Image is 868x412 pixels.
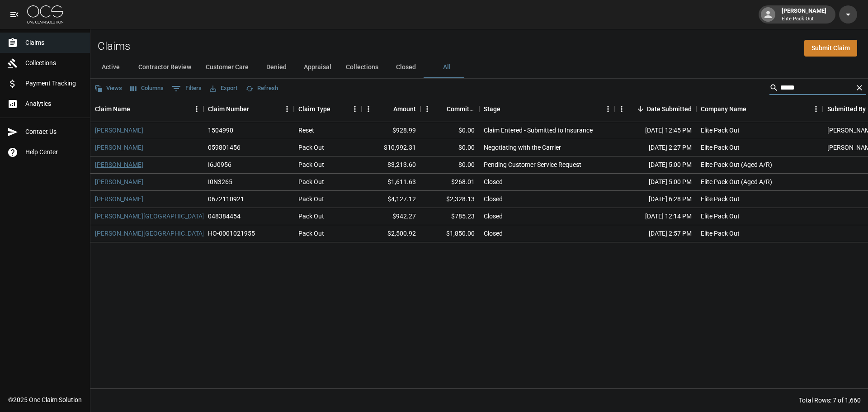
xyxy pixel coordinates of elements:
[95,96,130,122] div: Claim Name
[95,177,143,186] a: [PERSON_NAME]
[5,5,24,24] button: open drawer
[208,212,241,221] div: 048384454
[25,79,83,88] span: Payment Tracking
[90,96,203,122] div: Claim Name
[362,96,420,122] div: Amount
[615,122,696,139] div: [DATE] 12:45 PM
[131,57,198,78] button: Contractor Review
[27,5,63,24] img: ocs-logo-white-transparent.png
[701,229,740,238] div: Elite Pack Out
[853,81,866,95] button: Clear
[500,103,513,115] button: Sort
[701,126,740,135] div: Elite Pack Out
[809,102,823,116] button: Menu
[25,99,83,109] span: Analytics
[447,96,475,122] div: Committed Amount
[362,156,420,174] div: $3,213.60
[90,57,868,78] div: dynamic tabs
[701,194,740,204] div: Elite Pack Out
[634,103,647,115] button: Sort
[95,126,143,135] a: [PERSON_NAME]
[701,96,746,122] div: Company Name
[362,174,420,191] div: $1,611.63
[484,194,503,204] div: Closed
[426,57,467,78] button: All
[615,174,696,191] div: [DATE] 5:00 PM
[298,126,314,135] div: Reset
[804,40,857,57] a: Submit Claim
[208,96,249,122] div: Claim Number
[208,143,241,152] div: 059801456
[778,6,830,23] div: [PERSON_NAME]
[701,160,772,169] div: Elite Pack Out (Aged A/R)
[298,96,330,122] div: Claim Type
[420,122,479,139] div: $0.00
[701,212,740,221] div: Elite Pack Out
[479,96,615,122] div: Stage
[615,156,696,174] div: [DATE] 5:00 PM
[128,81,166,95] button: Select columns
[25,38,83,47] span: Claims
[420,156,479,174] div: $0.00
[484,212,503,221] div: Closed
[799,396,861,405] div: Total Rows: 7 of 1,660
[615,225,696,242] div: [DATE] 2:57 PM
[420,208,479,225] div: $785.23
[701,143,740,152] div: Elite Pack Out
[393,96,416,122] div: Amount
[420,139,479,156] div: $0.00
[208,81,240,95] button: Export
[601,102,615,116] button: Menu
[615,102,628,116] button: Menu
[434,103,447,115] button: Sort
[615,96,696,122] div: Date Submitted
[827,96,866,122] div: Submitted By
[339,57,386,78] button: Collections
[294,96,362,122] div: Claim Type
[25,127,83,137] span: Contact Us
[362,122,420,139] div: $928.99
[386,57,426,78] button: Closed
[782,15,826,23] p: Elite Pack Out
[484,160,581,169] div: Pending Customer Service Request
[362,208,420,225] div: $942.27
[484,229,503,238] div: Closed
[130,103,143,115] button: Sort
[348,102,362,116] button: Menu
[95,143,143,152] a: [PERSON_NAME]
[170,81,204,96] button: Show filters
[256,57,297,78] button: Denied
[203,96,294,122] div: Claim Number
[647,96,692,122] div: Date Submitted
[297,57,339,78] button: Appraisal
[98,40,130,53] h2: Claims
[298,177,324,186] div: Pack Out
[243,81,280,95] button: Refresh
[208,160,231,169] div: I6J0956
[198,57,256,78] button: Customer Care
[298,212,324,221] div: Pack Out
[8,395,82,404] div: © 2025 One Claim Solution
[420,96,479,122] div: Committed Amount
[484,177,503,186] div: Closed
[208,229,255,238] div: HO-0001021955
[208,177,232,186] div: I0N3265
[362,139,420,156] div: $10,992.31
[615,139,696,156] div: [DATE] 2:27 PM
[615,208,696,225] div: [DATE] 12:14 PM
[298,143,324,152] div: Pack Out
[90,57,131,78] button: Active
[701,177,772,186] div: Elite Pack Out (Aged A/R)
[208,126,233,135] div: 1504990
[420,174,479,191] div: $268.01
[95,194,143,204] a: [PERSON_NAME]
[190,102,203,116] button: Menu
[615,191,696,208] div: [DATE] 6:28 PM
[95,212,204,221] a: [PERSON_NAME][GEOGRAPHIC_DATA]
[208,194,244,204] div: 0672110921
[696,96,823,122] div: Company Name
[25,147,83,157] span: Help Center
[95,160,143,169] a: [PERSON_NAME]
[420,225,479,242] div: $1,850.00
[280,102,294,116] button: Menu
